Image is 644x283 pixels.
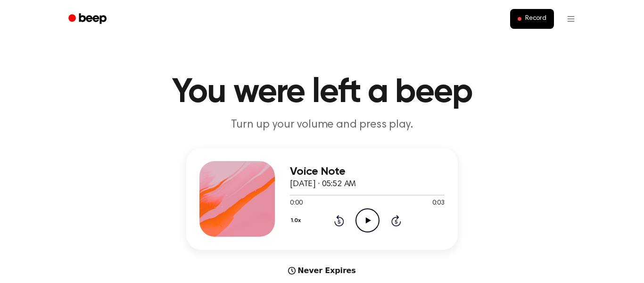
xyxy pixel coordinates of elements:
[560,8,582,30] button: Open menu
[290,213,304,229] button: 1.0x
[186,265,458,276] div: Never Expires
[432,198,445,208] span: 0:03
[290,180,356,189] span: [DATE] · 05:52 AM
[525,15,546,23] span: Record
[510,9,554,29] button: Record
[62,10,115,28] a: Beep
[290,165,445,178] h3: Voice Note
[290,198,302,208] span: 0:00
[81,76,563,110] h1: You were left a beep
[141,117,503,133] p: Turn up your volume and press play.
